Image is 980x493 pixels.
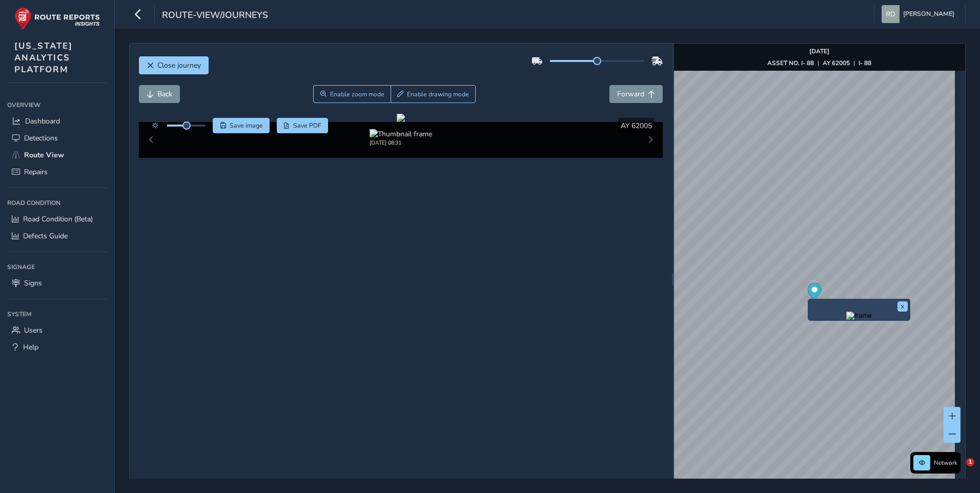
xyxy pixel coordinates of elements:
[7,228,107,244] a: Defects Guide
[23,231,68,241] span: Defects Guide
[24,325,43,335] span: Users
[846,312,872,320] img: frame
[7,211,107,228] a: Road Condition (Beta)
[7,275,107,292] a: Signs
[767,59,814,67] strong: ASSET NO. I- 88
[162,9,268,23] span: route-view/journeys
[897,301,908,312] button: x
[230,121,263,130] span: Save image
[23,214,93,224] span: Road Condition (Beta)
[7,163,107,180] a: Repairs
[277,118,329,133] button: PDF
[966,458,974,466] span: 1
[24,278,42,288] span: Signs
[157,89,172,99] span: Back
[14,40,73,75] span: [US_STATE] ANALYTICS PLATFORM
[807,283,821,304] div: Map marker
[7,259,107,275] div: Signage
[24,150,64,160] span: Route View
[7,306,107,322] div: System
[7,322,107,339] a: Users
[24,133,58,143] span: Detections
[823,59,850,67] strong: AY 62005
[330,90,384,98] span: Enable zoom mode
[391,85,476,103] button: Draw
[139,56,209,74] button: Close journey
[7,113,107,130] a: Dashboard
[859,59,871,67] strong: I- 88
[293,121,321,130] span: Save PDF
[213,118,270,133] button: Save
[157,60,201,70] span: Close journey
[609,85,663,103] button: Forward
[934,459,957,467] span: Network
[370,139,432,147] div: [DATE] 08:31
[767,59,871,67] div: | |
[617,89,644,99] span: Forward
[903,5,954,23] span: [PERSON_NAME]
[24,167,48,177] span: Repairs
[7,339,107,356] a: Help
[7,147,107,163] a: Route View
[7,130,107,147] a: Detections
[139,85,180,103] button: Back
[945,458,970,483] iframe: Intercom live chat
[25,116,60,126] span: Dashboard
[7,195,107,211] div: Road Condition
[313,85,391,103] button: Zoom
[407,90,469,98] span: Enable drawing mode
[809,47,829,55] strong: [DATE]
[882,5,958,23] button: [PERSON_NAME]
[621,121,652,131] span: AY 62005
[23,342,38,352] span: Help
[810,312,908,318] button: Preview frame
[14,7,100,30] img: rr logo
[370,129,432,139] img: Thumbnail frame
[7,97,107,113] div: Overview
[882,5,900,23] img: diamond-layout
